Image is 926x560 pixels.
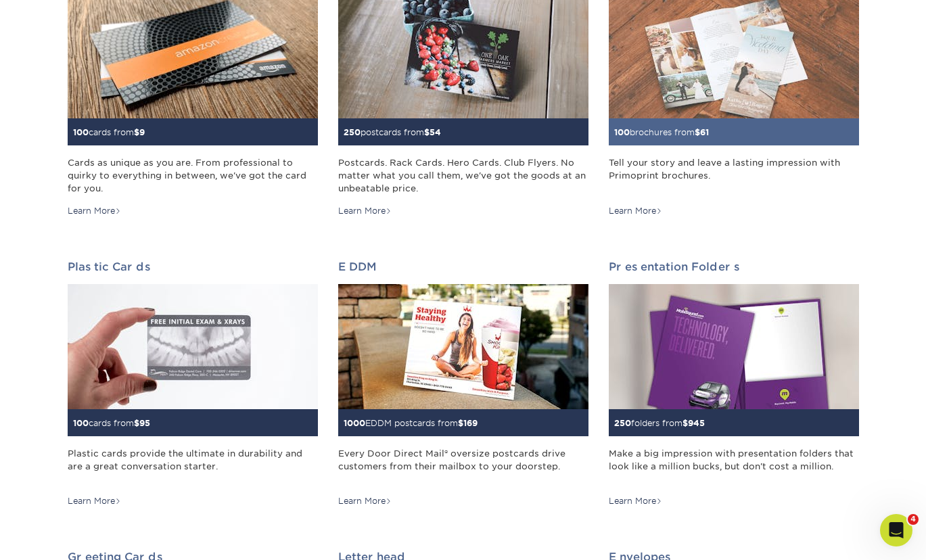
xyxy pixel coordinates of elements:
div: Cards as unique as you are. From professional to quirky to everything in between, we've got the c... [68,156,318,195]
span: 100 [614,127,630,137]
div: Learn More [609,205,662,217]
span: 250 [614,418,631,428]
div: Postcards. Rack Cards. Hero Cards. Club Flyers. No matter what you call them, we've got the goods... [338,156,588,195]
div: Plastic cards provide the ultimate in durability and are a great conversation starter. [68,447,318,486]
span: $ [458,418,463,428]
span: 100 [73,127,89,137]
div: Make a big impression with presentation folders that look like a million bucks, but don't cost a ... [609,447,859,486]
a: EDDM 1000EDDM postcards from$169 Every Door Direct Mail® oversize postcards drive customers from ... [338,260,588,508]
img: EDDM [338,284,588,409]
small: folders from [614,418,705,428]
div: Tell your story and leave a lasting impression with Primoprint brochures. [609,156,859,195]
iframe: Intercom live chat [880,514,912,546]
span: $ [424,127,430,137]
div: Every Door Direct Mail® oversize postcards drive customers from their mailbox to your doorstep. [338,447,588,486]
span: $ [682,418,688,428]
div: Learn More [68,205,121,217]
div: Learn More [609,495,662,507]
small: brochures from [614,127,709,137]
span: 54 [430,127,441,137]
img: Plastic Cards [68,284,318,409]
span: 95 [139,418,150,428]
span: 1000 [344,418,365,428]
a: Presentation Folders 250folders from$945 Make a big impression with presentation folders that loo... [609,260,859,508]
small: cards from [73,418,150,428]
small: postcards from [344,127,441,137]
span: $ [695,127,700,137]
div: Learn More [338,495,392,507]
img: Presentation Folders [609,284,859,409]
span: $ [134,418,139,428]
small: cards from [73,127,145,137]
div: Learn More [338,205,392,217]
span: $ [134,127,139,137]
span: 9 [139,127,145,137]
h2: EDDM [338,260,588,273]
span: 4 [908,514,919,525]
span: 100 [73,418,89,428]
span: 61 [700,127,709,137]
span: 250 [344,127,361,137]
div: Learn More [68,495,121,507]
span: 945 [688,418,705,428]
span: 169 [463,418,478,428]
small: EDDM postcards from [344,418,478,428]
h2: Plastic Cards [68,260,318,273]
h2: Presentation Folders [609,260,859,273]
a: Plastic Cards 100cards from$95 Plastic cards provide the ultimate in durability and are a great c... [68,260,318,508]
